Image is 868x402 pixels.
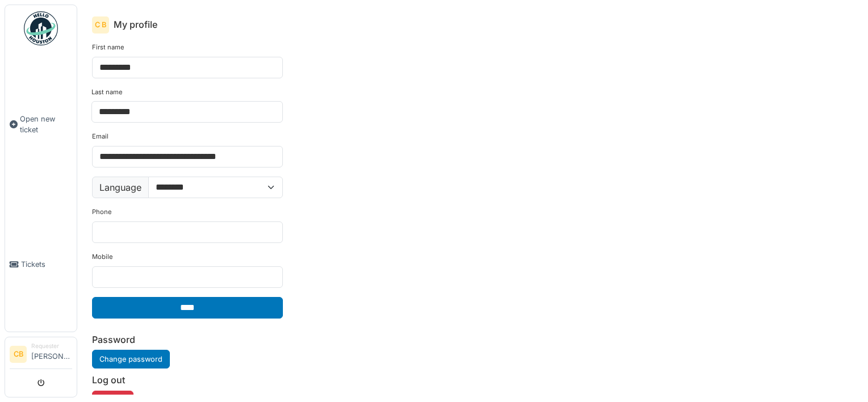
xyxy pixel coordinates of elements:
div: C B [92,16,109,33]
span: Tickets [21,259,72,270]
label: Last name [91,87,123,97]
h6: My profile [114,19,157,30]
label: First name [92,43,124,52]
a: Tickets [5,197,77,332]
li: CB [10,346,27,363]
label: Phone [92,207,112,217]
label: Email [92,132,108,141]
h6: Log out [92,375,283,386]
img: Badge_color-CXgf-gQk.svg [24,11,58,45]
a: Change password [92,350,170,368]
a: Open new ticket [5,52,77,197]
li: [PERSON_NAME] [31,342,72,366]
h6: Password [92,334,283,345]
span: Open new ticket [20,114,72,135]
a: CB Requester[PERSON_NAME] [10,342,72,369]
label: Mobile [92,252,113,262]
div: Requester [31,342,72,350]
label: Language [92,177,149,198]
